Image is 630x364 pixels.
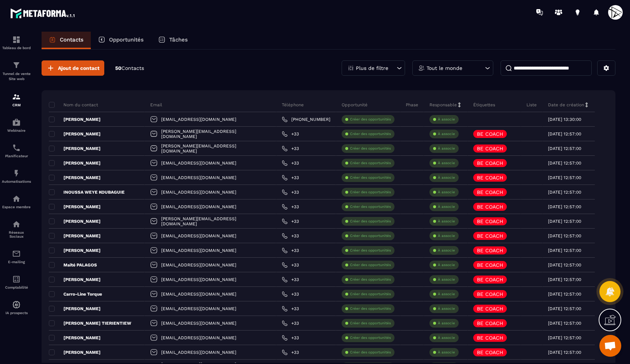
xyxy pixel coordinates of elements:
p: [DATE] 12:57:00 [548,146,581,151]
p: Tableau de bord [2,46,31,50]
div: Ouvrir le chat [599,335,621,357]
a: social-networksocial-networkRéseaux Sociaux [2,214,31,244]
a: Tâches [151,32,195,49]
p: Créer des opportunités [350,131,391,136]
img: scheduler [12,143,21,152]
p: Responsable [429,102,457,108]
a: Contacts [42,32,91,49]
p: [PERSON_NAME] [49,204,101,210]
img: logo [10,7,76,20]
p: À associe [438,175,455,180]
a: +33 [282,146,299,151]
p: [DATE] 12:57:00 [548,277,581,282]
p: [PERSON_NAME] [49,277,101,282]
p: Carro-Line Torque [49,291,102,297]
p: Comptabilité [2,285,31,289]
p: BE COACH [477,219,503,224]
p: Maïté PALAGOS [49,262,97,268]
a: +33 [282,175,299,181]
a: +33 [282,349,299,355]
p: [PERSON_NAME] TIERIENTIEW [49,320,131,326]
p: Créer des opportunités [350,321,391,326]
p: [DATE] 12:57:00 [548,233,581,238]
a: automationsautomationsWebinaire [2,112,31,138]
p: [PERSON_NAME] [49,233,101,239]
p: Créer des opportunités [350,146,391,151]
p: Créer des opportunités [350,350,391,355]
img: social-network [12,220,21,229]
p: À associe [438,131,455,136]
p: [DATE] 12:57:00 [548,321,581,326]
a: +33 [282,320,299,326]
a: +33 [282,189,299,195]
p: Créer des opportunités [350,204,391,209]
p: [PERSON_NAME] [49,335,101,341]
p: [PERSON_NAME] [49,160,101,166]
p: À associe [438,190,455,195]
p: [DATE] 12:57:00 [548,190,581,195]
p: Créer des opportunités [350,277,391,282]
p: Étiquettes [473,102,495,108]
a: automationsautomationsEspace membre [2,189,31,214]
img: automations [12,169,21,178]
a: +33 [282,218,299,224]
img: formation [12,92,21,101]
a: Opportunités [91,32,151,49]
button: Ajout de contact [42,60,104,76]
p: À associe [438,161,455,166]
a: +33 [282,262,299,268]
a: +33 [282,277,299,282]
p: [PERSON_NAME] [49,146,101,151]
a: +33 [282,160,299,166]
p: Tout le monde [427,66,462,71]
a: accountantaccountantComptabilité [2,269,31,295]
a: +33 [282,233,299,239]
img: automations [12,300,21,309]
p: [DATE] 12:57:00 [548,204,581,209]
img: formation [12,61,21,70]
a: formationformationCRM [2,87,31,112]
a: +33 [282,291,299,297]
p: Phase [406,102,418,108]
p: Liste [526,102,537,108]
p: Plus de filtre [356,66,388,71]
p: Créer des opportunités [350,306,391,311]
p: Créer des opportunités [350,161,391,166]
a: schedulerschedulerPlanificateur [2,138,31,163]
img: automations [12,194,21,203]
p: Webinaire [2,128,31,132]
p: Créer des opportunités [350,219,391,224]
a: formationformationTableau de bord [2,30,31,55]
p: BE COACH [477,292,503,297]
p: BE COACH [477,321,503,326]
a: [PHONE_NUMBER] [282,116,330,122]
p: Opportunités [109,36,144,43]
a: automationsautomationsAutomatisations [2,163,31,189]
p: À associe [438,248,455,253]
p: Date de création [548,102,584,108]
p: À associe [438,219,455,224]
img: automations [12,118,21,127]
p: [DATE] 12:57:00 [548,262,581,268]
a: formationformationTunnel de vente Site web [2,55,31,87]
p: À associe [438,321,455,326]
p: [PERSON_NAME] [49,306,101,312]
p: À associe [438,146,455,151]
p: BE COACH [477,335,503,340]
p: [DATE] 12:57:00 [548,248,581,253]
p: À associe [438,233,455,238]
p: [DATE] 13:30:00 [548,117,581,122]
p: [PERSON_NAME] [49,131,101,137]
p: Créer des opportunités [350,175,391,180]
a: +33 [282,248,299,253]
p: [DATE] 12:57:00 [548,175,581,180]
p: BE COACH [477,131,503,136]
a: emailemailE-mailing [2,244,31,269]
p: Email [150,102,162,108]
p: [PERSON_NAME] [49,116,101,122]
p: Automatisations [2,179,31,183]
a: +33 [282,131,299,137]
p: BE COACH [477,175,503,180]
p: Contacts [60,36,83,43]
img: email [12,249,21,258]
